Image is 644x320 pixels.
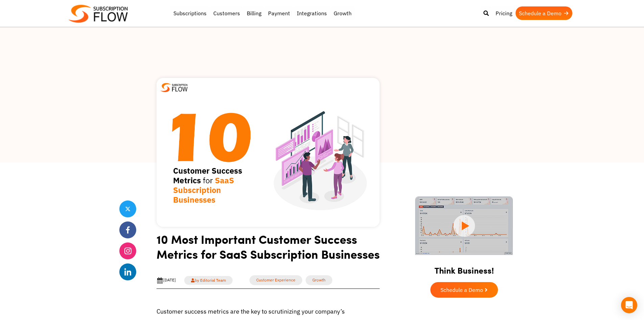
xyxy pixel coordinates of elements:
a: Customers [210,6,243,20]
a: Payment [265,6,293,20]
a: Integrations [293,6,330,20]
img: Subscriptionflow [69,5,128,23]
a: Billing [243,6,265,20]
div: [DATE] [157,277,176,284]
a: Growth [330,6,355,20]
a: Pricing [492,6,516,20]
span: Schedule a Demo [440,287,483,293]
a: Customer Experience [249,275,302,285]
a: by Editorial Team [184,276,233,285]
h2: Think Business! [403,257,525,279]
div: Open Intercom Messenger [621,297,637,313]
a: Schedule a Demo [516,6,572,20]
a: Schedule a Demo [430,282,498,298]
img: Customer-Success-Metrics [157,78,380,227]
img: intro video [415,196,513,255]
h1: 10 Most Important Customer Success Metrics for SaaS Subscription Businesses [157,232,380,266]
a: Subscriptions [170,6,210,20]
a: Growth [306,275,332,285]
